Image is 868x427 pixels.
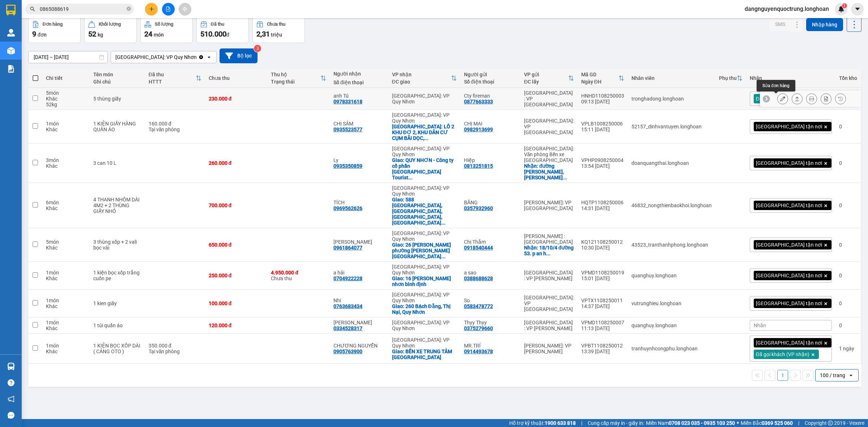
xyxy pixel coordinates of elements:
div: Số điện thoại [333,80,385,85]
div: 3 can 10 L [93,160,141,166]
div: [GEOGRAPHIC_DATA]: VP Quy Nhơn [392,112,457,124]
div: Anh Manoj [333,239,385,245]
span: ... [441,253,446,259]
div: a hải [333,270,385,276]
div: 13:54 [DATE] [581,163,624,169]
div: doanquangthai.longhoan [631,160,712,166]
span: notification [8,396,14,402]
div: 0 [839,323,857,328]
div: 0704922228 [333,276,362,281]
div: [GEOGRAPHIC_DATA]: VP Quy Nhơn [392,185,457,197]
div: 160.000 đ [149,121,201,127]
button: Đơn hàng9đơn [28,17,81,43]
div: 350.000 đ [149,343,201,349]
div: Tồn kho [839,75,857,81]
div: HQTP1108250006 [581,200,624,205]
button: Khối lượng52kg [84,17,137,43]
div: Nhận: đường Trương Định, Cao Xanh, Hạ Long, Quảng Ninh [524,163,574,180]
div: vutrunghieu.longhoan [631,300,712,306]
button: plus [145,3,158,16]
button: Số lượng24món [140,17,193,43]
div: Nhãn [750,75,832,81]
div: 0969562626 [333,205,362,211]
div: anh Tú [333,93,385,99]
span: 9 [32,30,36,38]
div: CHỊ MAI [464,121,517,127]
div: 0388688628 [464,276,493,281]
div: Phương Trịnh [333,320,385,325]
div: 14:37 [DATE] [581,303,624,309]
span: caret-down [854,6,861,12]
div: Khác [46,303,86,309]
div: quanghuy.longhoan [631,273,712,278]
strong: 1900 633 818 [545,420,576,426]
span: Hỗ trợ kỹ thuật: [509,419,576,427]
div: [GEOGRAPHIC_DATA]: Văn phòng Bến xe [GEOGRAPHIC_DATA] [524,146,574,163]
div: Giao: 26 nguyễn huệ phường lê lợi quy nhơn bình định [392,242,457,259]
div: 15:01 [DATE] [581,276,624,281]
div: Đã thu [149,72,196,77]
div: Nhận: 18/10/4 đường 53. p an hội tây [524,245,574,256]
div: tranhuynhcongphu.longhoan [631,346,712,351]
span: 1 [843,3,846,8]
div: [PERSON_NAME]: VP [GEOGRAPHIC_DATA] [524,200,574,211]
div: Ghi chú [93,79,141,85]
button: 1 [777,370,788,381]
span: Miền Bắc [741,419,793,427]
div: 1 [839,346,857,351]
div: 1 món [46,298,86,303]
div: 5 thùng giấy [93,96,141,102]
div: 0 [839,160,857,166]
svg: open [206,54,212,60]
div: Giao: 588 TÂY SƠN, QUANG TRUNG, QUY NHƠN, BÌNH ĐỊNH, [392,197,457,226]
div: 5 món [46,90,86,96]
span: [GEOGRAPHIC_DATA] tận nơi [756,160,822,166]
div: 52157_dinhvantuyen.longhoan [631,124,712,129]
svg: open [848,372,854,378]
div: 100.000 đ [209,300,264,306]
div: 0583478772 [464,303,493,309]
div: [PERSON_NAME] : [GEOGRAPHIC_DATA] [524,233,574,245]
strong: 0369 525 060 [762,420,793,426]
div: VPMD1108250007 [581,320,624,325]
div: 0918540444 [464,245,493,251]
div: Giao: 260 BẠch Đằng, Thị Nại, Quy Nhơn [392,303,457,315]
div: 15:11 [DATE] [581,127,624,132]
div: Số lượng [155,22,173,27]
div: 1 kien giấy [93,300,141,306]
input: Selected Bình Định: VP Quy Nhơn. [197,54,198,61]
div: 0905763900 [333,349,362,354]
div: quanghuy.longhoan [631,323,712,328]
div: 10:30 [DATE] [581,245,624,251]
div: Khối lượng [99,22,121,27]
div: HNHD1108250003 [581,93,624,99]
div: VPTX1108250011 [581,298,624,303]
div: a sao [464,270,517,276]
span: aim [182,7,187,12]
span: [GEOGRAPHIC_DATA] tận nơi [756,340,822,346]
span: | [581,419,582,427]
span: 2,31 [256,30,270,38]
div: 0 [839,300,857,306]
img: warehouse-icon [7,29,15,37]
div: ĐC lấy [524,79,568,85]
div: 52 kg [46,102,86,107]
div: [GEOGRAPHIC_DATA] : VP [PERSON_NAME] [524,270,574,281]
div: 4 THANH NHÔM DÀI 4M2 + 2 THÙNG GIẤY NHỎ [93,197,141,214]
div: 0 [839,273,857,278]
div: 700.000 đ [209,202,264,208]
button: file-add [162,3,175,16]
div: [GEOGRAPHIC_DATA]: VP Quy Nhơn [392,230,457,242]
span: close-circle [127,7,131,11]
button: caret-down [851,3,864,16]
span: ... [424,135,429,141]
div: Sửa đơn hàng [757,80,795,91]
div: 6 món [46,200,86,205]
div: Khác [46,96,86,102]
div: 1 món [46,270,86,276]
div: Thu hộ [271,72,320,77]
sup: 1 [842,3,847,8]
span: plus [149,7,154,12]
sup: 3 [254,45,261,52]
span: đ [226,32,229,38]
